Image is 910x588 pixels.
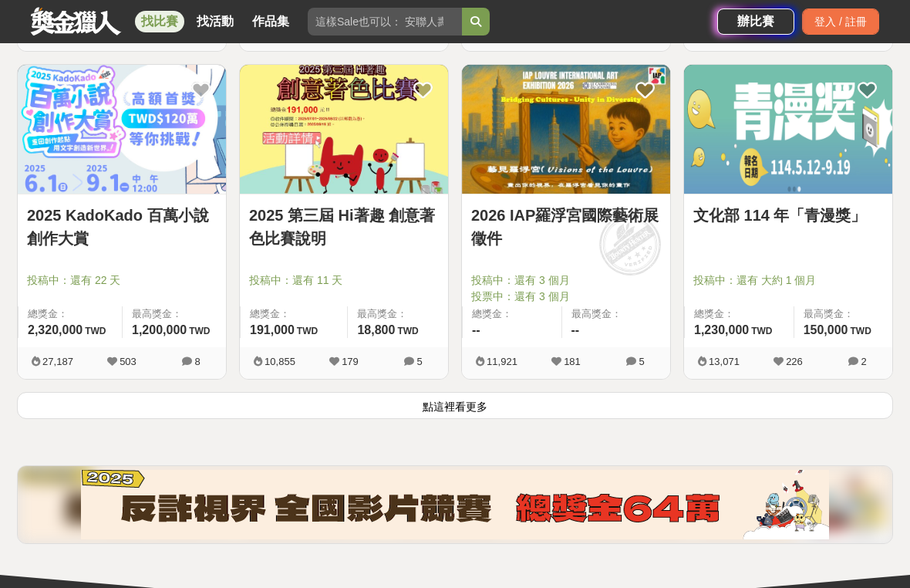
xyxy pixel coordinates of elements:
a: 2025 KadoKado 百萬小說創作大賞 [27,204,217,250]
span: 5 [416,356,422,367]
span: 181 [564,356,581,367]
span: 總獎金： [472,306,552,322]
span: 總獎金： [694,306,784,322]
a: 2026 IAP羅浮宮國際藝術展徵件 [471,204,661,250]
span: 1,200,000 [132,323,187,336]
span: TWD [297,326,318,336]
span: 13,071 [709,356,740,367]
span: 8 [194,356,200,367]
span: 最高獎金： [357,306,439,322]
span: 150,000 [804,323,848,336]
a: 找比賽 [135,11,184,32]
span: 投稿中：還有 3 個月 [471,272,661,289]
span: 226 [786,356,803,367]
span: 5 [639,356,644,367]
span: 最高獎金： [804,306,883,322]
span: 最高獎金： [132,306,217,322]
span: 投票中：還有 3 個月 [471,289,661,305]
img: Cover Image [462,65,670,194]
span: 27,187 [42,356,73,367]
span: TWD [751,326,772,336]
span: 投稿中：還有 22 天 [27,272,217,289]
a: 作品集 [246,11,295,32]
span: 1,230,000 [694,323,749,336]
span: 191,000 [250,323,295,336]
img: Cover Image [18,65,226,194]
a: Cover Image [18,65,226,194]
span: TWD [85,326,106,336]
a: Cover Image [462,65,670,194]
button: 點這裡看更多 [17,392,893,419]
span: 10,855 [265,356,295,367]
span: 投稿中：還有 大約 1 個月 [693,272,883,289]
a: 辦比賽 [717,8,794,35]
span: TWD [189,326,210,336]
span: 179 [342,356,359,367]
a: Cover Image [240,65,448,194]
img: b4b43df0-ce9d-4ec9-9998-1f8643ec197e.png [81,470,829,539]
span: 投稿中：還有 11 天 [249,272,439,289]
img: Cover Image [240,65,448,194]
span: 2,320,000 [28,323,83,336]
a: 找活動 [190,11,240,32]
a: Cover Image [684,65,892,194]
a: 2025 第三屆 Hi著趣 創意著色比賽說明 [249,204,439,250]
span: 18,800 [357,323,395,336]
span: -- [472,323,480,336]
span: TWD [397,326,418,336]
img: Cover Image [684,65,892,194]
span: 503 [120,356,136,367]
span: 總獎金： [250,306,338,322]
span: 2 [861,356,866,367]
a: 文化部 114 年「青漫獎」 [693,204,883,227]
span: 11,921 [487,356,517,367]
span: -- [571,323,580,336]
span: 總獎金： [28,306,113,322]
div: 登入 / 註冊 [802,8,879,35]
span: 最高獎金： [571,306,662,322]
span: TWD [851,326,871,336]
input: 這樣Sale也可以： 安聯人壽創意銷售法募集 [308,8,462,35]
